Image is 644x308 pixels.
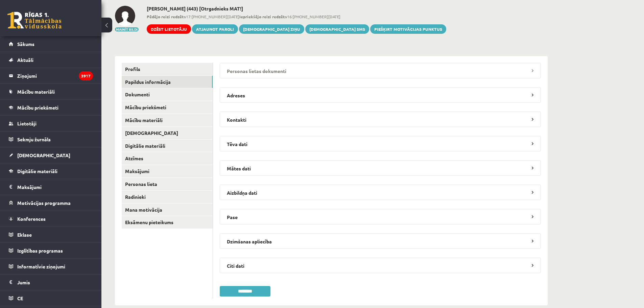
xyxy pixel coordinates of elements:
[9,84,93,99] a: Mācību materiāli
[9,116,93,131] a: Lietotāji
[147,24,191,34] a: Dzēst lietotāju
[220,136,541,151] legend: Tēva dati
[220,112,541,127] legend: Kontakti
[115,6,135,26] img: Paula Sorokina
[220,160,541,176] legend: Mātes dati
[122,88,213,101] a: Dokumenti
[9,195,93,211] a: Motivācijas programma
[192,24,238,34] a: Atjaunot paroli
[17,247,63,254] span: Izglītības programas
[147,6,446,11] h2: [PERSON_NAME] (443) [Otrgadnieks MAT!]
[17,41,34,47] span: Sākums
[17,232,32,238] span: Eklase
[17,104,58,111] span: Mācību priekšmeti
[17,89,55,95] span: Mācību materiāli
[17,168,57,174] span: Digitālie materiāli
[122,101,213,114] a: Mācību priekšmeti
[17,216,46,222] span: Konferences
[122,63,213,75] a: Profils
[122,165,213,177] a: Maksājumi
[17,136,51,142] span: Sekmju žurnāls
[122,127,213,139] a: [DEMOGRAPHIC_DATA]
[9,68,93,84] a: Ziņojumi3917
[17,263,65,269] span: Informatīvie ziņojumi
[220,209,541,224] legend: Pase
[17,68,93,84] legend: Ziņojumi
[9,52,93,68] a: Aktuāli
[122,191,213,203] a: Radinieki
[17,179,93,195] legend: Maksājumi
[9,290,93,306] a: CE
[122,140,213,152] a: Digitālie materiāli
[9,179,93,195] a: Maksājumi
[9,211,93,227] a: Konferences
[17,57,33,63] span: Aktuāli
[220,63,541,78] legend: Personas lietas dokumenti
[122,216,213,229] a: Eksāmenu pieteikums
[220,233,541,249] legend: Dzimšanas apliecība
[220,87,541,103] legend: Adreses
[9,275,93,290] a: Jumis
[17,120,37,126] span: Lietotāji
[122,204,213,216] a: Mana motivācija
[370,24,446,34] a: Piešķirt motivācijas punktus
[17,295,23,301] span: CE
[9,147,93,163] a: [DEMOGRAPHIC_DATA]
[122,76,213,88] a: Papildus informācija
[115,27,139,31] button: Mainīt bildi
[9,163,93,179] a: Digitālie materiāli
[9,227,93,242] a: Eklase
[122,152,213,165] a: Atzīmes
[239,24,304,34] a: [DEMOGRAPHIC_DATA] ziņu
[79,71,93,80] i: 3917
[147,14,446,20] span: 17:[PHONE_NUMBER][DATE] 16:[PHONE_NUMBER][DATE]
[9,36,93,52] a: Sākums
[17,279,30,285] span: Jumis
[122,178,213,190] a: Personas lieta
[147,14,186,19] b: Pēdējo reizi redzēts
[9,132,93,147] a: Sekmju žurnāls
[220,258,541,273] legend: Citi dati
[9,100,93,115] a: Mācību priekšmeti
[239,14,287,19] b: Iepriekšējo reizi redzēts
[122,114,213,126] a: Mācību materiāli
[220,185,541,200] legend: Aizbildņa dati
[305,24,369,34] a: [DEMOGRAPHIC_DATA] SMS
[9,243,93,258] a: Izglītības programas
[9,259,93,274] a: Informatīvie ziņojumi
[7,12,62,29] a: Rīgas 1. Tālmācības vidusskola
[17,200,71,206] span: Motivācijas programma
[17,152,70,158] span: [DEMOGRAPHIC_DATA]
